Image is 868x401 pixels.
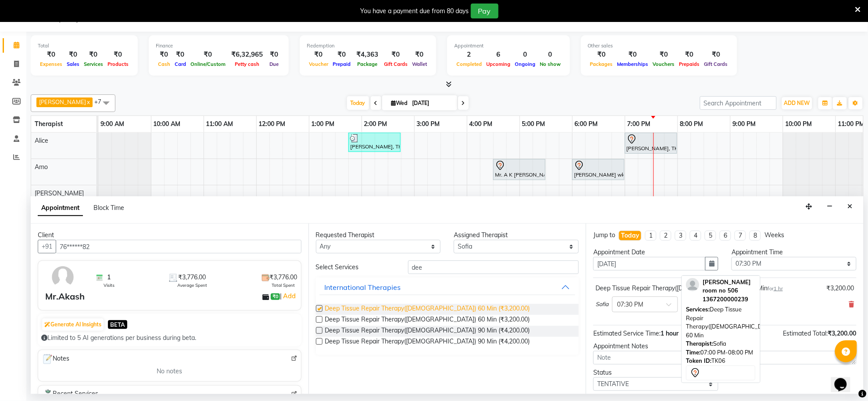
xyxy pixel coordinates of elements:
span: Prepaids [677,61,702,67]
a: 3:00 PM [415,118,442,130]
span: Estimated Service Time: [593,329,660,337]
span: Online/Custom [188,61,228,67]
span: BETA [108,320,127,329]
div: 2 [454,50,484,60]
input: Search by Name/Mobile/Email/Code [56,240,301,253]
span: Upcoming [484,61,513,67]
span: ₹3,200.00 [828,329,857,337]
span: Therapist [35,120,63,128]
div: ₹0 [105,50,131,60]
span: ₹3,776.00 [270,273,298,282]
a: 11:00 AM [204,118,236,130]
span: Alice [35,137,48,145]
div: Weeks [764,231,784,240]
span: Token ID: [686,357,712,364]
div: [PERSON_NAME] wk, TK09, 06:00 PM-07:00 PM, Deep Tissue Repair Therapy([DEMOGRAPHIC_DATA]) 60 Min [573,160,624,179]
div: ₹0 [677,50,702,60]
a: Add [282,291,297,301]
button: Close [844,200,857,213]
div: Select Services [309,263,402,272]
div: 07:00 PM-08:00 PM [686,348,756,357]
a: 1:00 PM [309,118,337,130]
div: Requested Therapist [316,231,441,240]
iframe: chat widget [831,366,859,392]
span: [PERSON_NAME] [35,189,84,197]
span: 1 hour [660,329,678,337]
span: Sales [65,61,82,67]
span: Completed [454,61,484,67]
span: Recent Services [42,389,98,400]
div: 0 [538,50,563,60]
span: Gift Cards [702,61,730,67]
li: 6 [720,231,731,241]
span: Voucher [307,61,330,67]
span: Deep Tissue Repair Therapy([DEMOGRAPHIC_DATA]) 90 Min (₹4,200.00) [325,337,530,348]
a: 2:00 PM [362,118,390,130]
span: Memberships [615,61,651,67]
button: ADD NEW [782,97,812,109]
span: Deep Tissue Repair Therapy([DEMOGRAPHIC_DATA]) 90 Min (₹4,200.00) [325,326,530,337]
div: International Therapies [325,282,401,293]
span: No notes [157,367,182,376]
span: Visits [104,282,115,289]
a: 11:00 PM [836,118,867,130]
div: Client [38,231,301,240]
div: ₹0 [382,50,410,60]
div: 6 [484,50,513,60]
a: 10:00 PM [783,118,814,130]
li: 4 [690,231,701,241]
span: Sofia [595,300,609,309]
button: International Therapies [319,279,576,295]
span: Average Spent [177,282,207,289]
a: 9:00 AM [98,118,126,130]
div: Jump to [593,231,615,240]
a: 8:00 PM [678,118,706,130]
a: 5:00 PM [520,118,548,130]
div: You have a payment due from 80 days [361,7,469,16]
li: 7 [735,231,746,241]
span: Products [105,61,131,67]
span: ₹3,776.00 [178,273,206,282]
a: 4:00 PM [467,118,495,130]
a: x [86,98,90,105]
div: ₹0 [172,50,188,60]
span: Gift Cards [382,61,410,67]
span: Estimated Total: [783,329,828,337]
span: Prepaid [330,61,353,67]
span: Deep Tissue Repair Therapy([DEMOGRAPHIC_DATA]) 60 Min (₹3,200.00) [325,315,530,326]
div: Today [621,231,639,240]
div: [PERSON_NAME], TK04, 01:45 PM-02:45 PM, Deep Tissue Repair Therapy([DEMOGRAPHIC_DATA]) 60 Min [349,134,400,151]
span: Total Spent [272,282,295,289]
div: Assigned Therapist [454,231,579,240]
div: ₹0 [330,50,353,60]
input: yyyy-mm-dd [593,257,706,271]
small: for [768,285,783,292]
span: Package [355,61,380,67]
button: Pay [471,4,499,18]
div: Appointment [454,42,563,50]
span: | [280,291,297,301]
span: Vouchers [651,61,677,67]
span: Petty cash [233,61,262,67]
div: ₹6,32,965 [228,50,266,60]
div: Limited to 5 AI generations per business during beta. [41,333,298,343]
span: [PERSON_NAME] room no 506 [703,278,751,294]
div: ₹0 [588,50,615,60]
span: Wed [389,100,410,106]
span: Services [82,61,105,67]
span: Expenses [38,61,65,67]
div: ₹0 [38,50,65,60]
div: ₹0 [266,50,282,60]
div: ₹0 [615,50,651,60]
div: ₹0 [188,50,228,60]
span: Ongoing [513,61,538,67]
span: Deep Tissue Repair Therapy([DEMOGRAPHIC_DATA]) 60 Min (₹3,200.00) [325,304,530,315]
span: Amo [35,163,48,171]
div: ₹0 [82,50,105,60]
input: Search by service name [408,260,579,274]
div: 1367200000239 [703,295,756,304]
span: No show [538,61,563,67]
div: Deep Tissue Repair Therapy([DEMOGRAPHIC_DATA]) 60 Min [595,284,783,293]
span: Wallet [410,61,429,67]
button: Generate AI Insights [42,318,104,331]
